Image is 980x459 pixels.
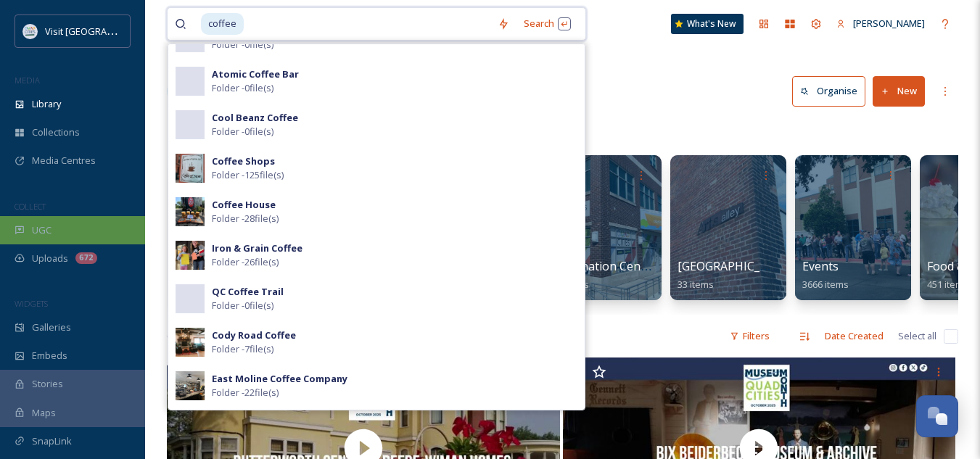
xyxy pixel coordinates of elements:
img: 2be5fc2b-86a4-4a7c-95b9-2942e9f68133.jpg [176,197,205,226]
div: Filters [722,322,777,350]
strong: Cody Road Coffee [212,328,296,342]
span: SnapLink [32,434,72,448]
strong: Coffee Shops [212,154,275,168]
span: Folder - 0 file(s) [212,125,273,138]
span: Uploads [32,252,68,265]
span: coffee [201,13,244,34]
span: 3666 items [802,278,849,291]
span: Folder - 0 file(s) [212,299,273,313]
div: Search [516,9,578,38]
strong: Iron & Grain Coffee [212,241,302,255]
span: Folder - 7 file(s) [212,342,273,356]
span: Select all [898,329,936,343]
span: Media Centres [32,154,96,168]
button: Organise [792,76,865,106]
span: [PERSON_NAME] [853,17,925,30]
span: UGC [32,223,52,237]
a: What's New [671,14,744,34]
span: 33 items [678,278,714,291]
strong: Coffee House [212,198,276,211]
img: c96841e2-bcce-4eae-9345-236a0becd108.jpg [176,371,205,400]
div: 672 [75,252,97,264]
span: Events [802,258,839,274]
a: [GEOGRAPHIC_DATA]33 items [678,260,794,291]
a: Events3666 items [802,260,849,291]
button: New [873,76,925,106]
span: [GEOGRAPHIC_DATA] [678,258,794,274]
span: Folder - 22 file(s) [212,386,279,400]
strong: East Moline Coffee Company [212,372,347,385]
span: Folder - 26 file(s) [212,255,279,269]
img: QCCVB_VISIT_vert_logo_4c_tagline_122019.svg [23,24,38,38]
span: Folder - 28 file(s) [212,212,279,226]
span: Embeds [32,349,67,363]
span: 451 items [927,278,968,291]
a: [PERSON_NAME] [829,9,932,38]
strong: QC Coffee Trail [212,285,284,298]
span: Folder - 125 file(s) [212,168,284,182]
strong: Cool Beanz Coffee [212,111,298,124]
span: MEDIA [15,75,40,86]
img: 1a276d44-e562-4dbb-9900-ca65a0f2c502.jpg [176,328,205,357]
button: Open Chat [916,395,958,437]
a: Destination Centers36 items [553,260,662,291]
span: Stories [32,377,63,391]
span: Folder - 0 file(s) [212,81,273,95]
span: Galleries [32,321,71,334]
span: Folder - 0 file(s) [212,38,273,51]
strong: Atomic Coffee Bar [212,67,299,80]
span: Collections [32,125,80,139]
img: 8564c590-d9dd-4290-80b3-c0c4a13496c4.jpg [176,154,205,183]
span: Library [32,97,61,111]
span: Destination Centers [553,258,662,274]
span: WIDGETS [15,298,48,309]
img: d1503b82-8b8e-4b6b-9805-9190028f6d49.jpg [176,241,205,270]
span: Maps [32,406,56,420]
span: Visit [GEOGRAPHIC_DATA] [45,24,157,38]
div: Date Created [818,322,891,350]
span: COLLECT [15,201,46,212]
span: 60 file s [167,329,196,343]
